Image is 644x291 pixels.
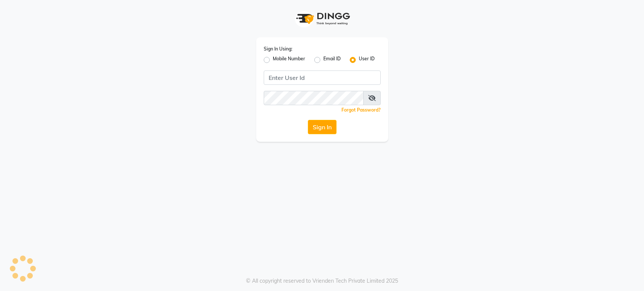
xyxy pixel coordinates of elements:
input: Username [264,91,364,105]
a: Forgot Password? [341,107,381,113]
label: User ID [359,55,375,64]
img: logo1.svg [292,8,352,30]
label: Email ID [323,55,341,64]
label: Mobile Number [273,55,305,64]
input: Username [264,70,381,85]
label: Sign In Using: [264,46,292,52]
button: Sign In [308,120,337,134]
